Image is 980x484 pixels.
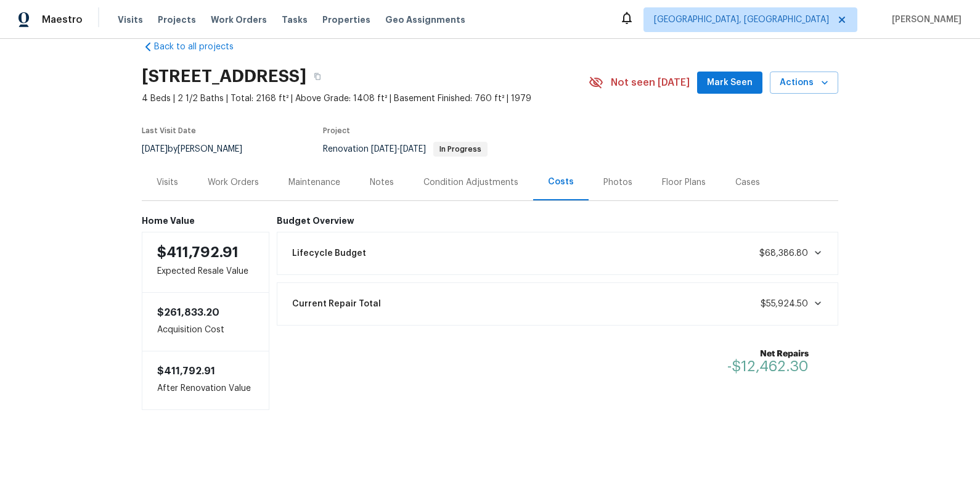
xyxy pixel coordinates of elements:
[761,300,808,308] span: $55,924.50
[759,249,808,258] span: $68,386.80
[142,41,260,53] a: Back to all projects
[306,65,329,88] button: Copy Address
[611,76,690,89] span: Not seen [DATE]
[371,145,426,154] span: -
[142,216,269,226] h6: Home Value
[370,176,394,189] div: Notes
[142,351,269,410] div: After Renovation Value
[727,348,809,360] b: Net Repairs
[735,176,760,189] div: Cases
[42,14,83,26] span: Maestro
[158,14,196,26] span: Projects
[654,14,829,26] span: [GEOGRAPHIC_DATA], [GEOGRAPHIC_DATA]
[157,308,219,318] span: $261,833.20
[780,75,828,91] span: Actions
[142,145,168,154] span: [DATE]
[142,293,269,351] div: Acquisition Cost
[770,72,838,94] button: Actions
[157,245,239,260] span: $411,792.91
[707,75,753,91] span: Mark Seen
[323,127,350,134] span: Project
[142,127,196,134] span: Last Visit Date
[142,92,589,105] span: 4 Beds | 2 1/2 Baths | Total: 2168 ft² | Above Grade: 1408 ft² | Basement Finished: 760 ft² | 1979
[208,176,259,189] div: Work Orders
[371,145,397,154] span: [DATE]
[142,142,257,157] div: by [PERSON_NAME]
[322,14,370,26] span: Properties
[282,15,308,24] span: Tasks
[157,176,178,189] div: Visits
[697,72,762,94] button: Mark Seen
[423,176,518,189] div: Condition Adjustments
[142,70,306,83] h2: [STREET_ADDRESS]
[277,216,839,226] h6: Budget Overview
[323,145,488,154] span: Renovation
[211,14,267,26] span: Work Orders
[142,232,269,293] div: Expected Resale Value
[292,298,381,310] span: Current Repair Total
[603,176,632,189] div: Photos
[292,247,366,260] span: Lifecycle Budget
[727,359,809,374] span: -$12,462.30
[435,146,486,153] span: In Progress
[157,366,215,376] span: $411,792.91
[400,145,426,154] span: [DATE]
[118,14,143,26] span: Visits
[887,14,962,26] span: [PERSON_NAME]
[288,176,340,189] div: Maintenance
[385,14,465,26] span: Geo Assignments
[548,176,574,188] div: Costs
[662,176,706,189] div: Floor Plans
